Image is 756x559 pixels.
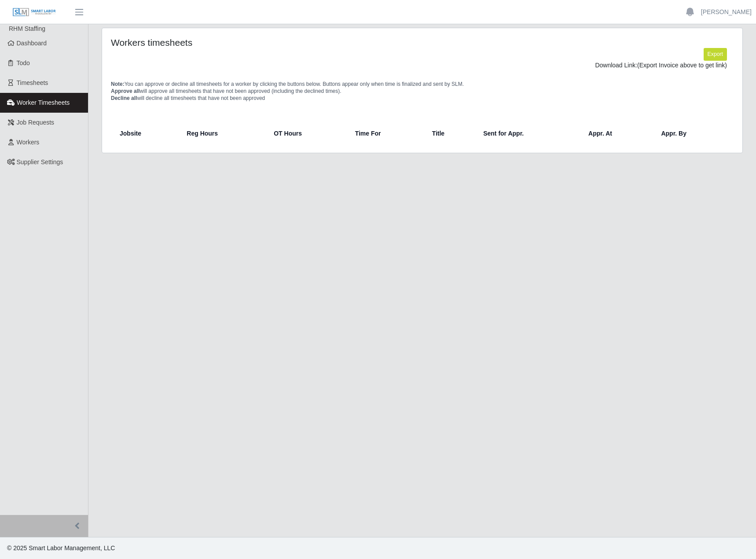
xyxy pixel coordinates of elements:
th: Time For [348,123,425,144]
h4: Workers timesheets [111,37,363,48]
span: Worker Timesheets [17,99,70,106]
th: Appr. By [654,123,730,144]
span: Workers [17,139,40,146]
button: Export [704,48,727,60]
p: You can approve or decline all timesheets for a worker by clicking the buttons below. Buttons app... [111,81,734,102]
th: Reg Hours [180,123,267,144]
th: Jobsite [114,123,180,144]
th: Sent for Appr. [476,123,581,144]
span: Note: [111,81,125,87]
span: Supplier Settings [17,158,63,165]
th: Title [425,123,477,144]
span: Job Requests [17,119,55,126]
div: Download Link: [117,61,727,70]
span: Dashboard [17,40,47,47]
th: OT Hours [267,123,348,144]
span: RHM Staffing [9,25,45,32]
span: © 2025 Smart Labor Management, LLC [7,544,115,552]
th: Appr. At [581,123,654,144]
a: [PERSON_NAME] [701,7,752,17]
span: Todo [17,59,30,66]
span: (Export Invoice above to get link) [637,62,727,69]
span: Decline all [111,95,137,101]
img: SLM Logo [12,7,56,17]
span: Approve all [111,88,139,94]
span: Timesheets [17,79,48,86]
